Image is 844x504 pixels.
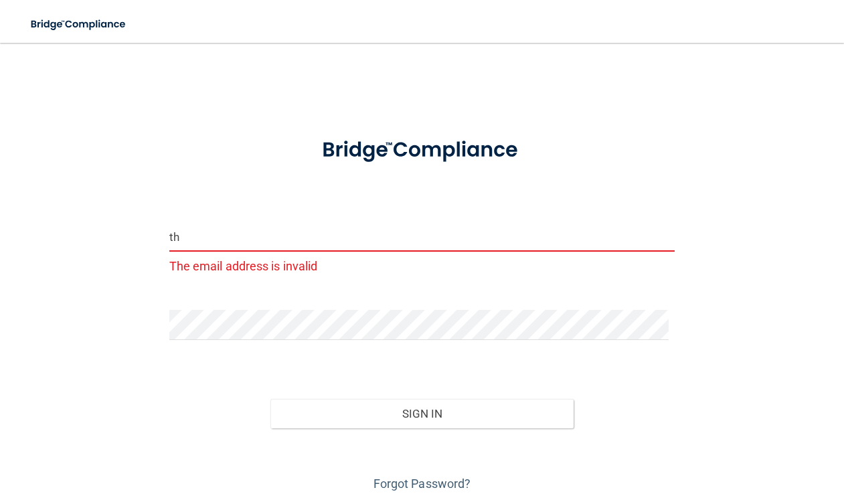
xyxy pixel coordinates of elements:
p: The email address is invalid [169,255,675,277]
input: Email [169,222,675,252]
a: Forgot Password? [373,477,471,491]
button: Sign In [270,399,574,428]
img: bridge_compliance_login_screen.278c3ca4.svg [301,123,543,177]
img: bridge_compliance_login_screen.278c3ca4.svg [20,11,138,38]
